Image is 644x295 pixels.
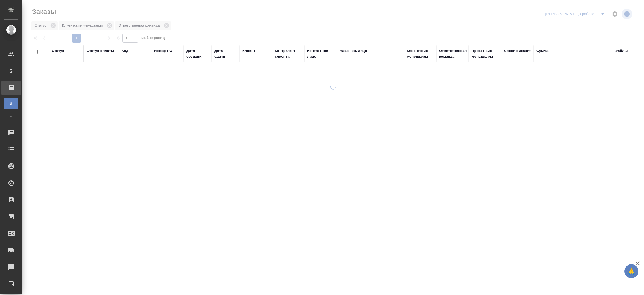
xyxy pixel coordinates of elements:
[7,114,15,120] span: Ф
[536,48,548,54] div: Сумма
[186,48,203,59] div: Дата создания
[122,48,128,54] div: Код
[214,48,231,59] div: Дата сдачи
[472,48,498,59] div: Проектные менеджеры
[439,48,467,59] div: Ответственная команда
[407,48,434,59] div: Клиентские менеджеры
[340,48,367,54] div: Наше юр. лицо
[4,98,18,109] a: В
[242,48,255,54] div: Клиент
[627,265,636,277] span: 🙏
[87,48,114,54] div: Статус оплаты
[275,48,302,59] div: Контрагент клиента
[307,48,334,59] div: Контактное лицо
[4,112,18,123] a: Ф
[52,48,64,54] div: Статус
[504,48,532,54] div: Спецификация
[154,48,172,54] div: Номер PO
[624,264,638,278] button: 🙏
[615,48,628,54] div: Файлы
[7,100,15,106] span: В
